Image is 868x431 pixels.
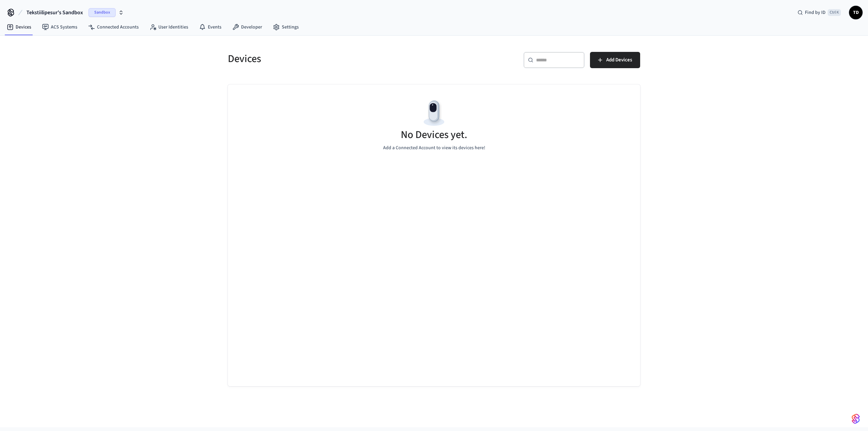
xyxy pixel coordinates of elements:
p: Add a Connected Account to view its devices here! [383,144,485,152]
h5: Devices [228,52,430,66]
a: Events [194,21,227,33]
a: Developer [227,21,268,33]
span: Add Devices [606,56,632,64]
a: Settings [268,21,304,33]
a: Devices [1,21,37,33]
a: ACS Systems [37,21,83,33]
img: Devices Empty State [419,98,449,129]
span: Ctrl K [828,9,841,16]
span: TD [850,6,862,19]
h5: No Devices yet. [401,128,467,142]
button: Add Devices [590,52,640,68]
span: Sandbox [88,8,116,17]
button: TD [849,6,863,19]
a: User Identities [144,21,194,33]
span: Find by ID [805,9,826,16]
a: Connected Accounts [83,21,144,33]
span: Tekstiilipesur's Sandbox [26,8,83,17]
img: SeamLogoGradient.69752ec5.svg [852,413,860,424]
div: Find by IDCtrl K [792,6,846,19]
